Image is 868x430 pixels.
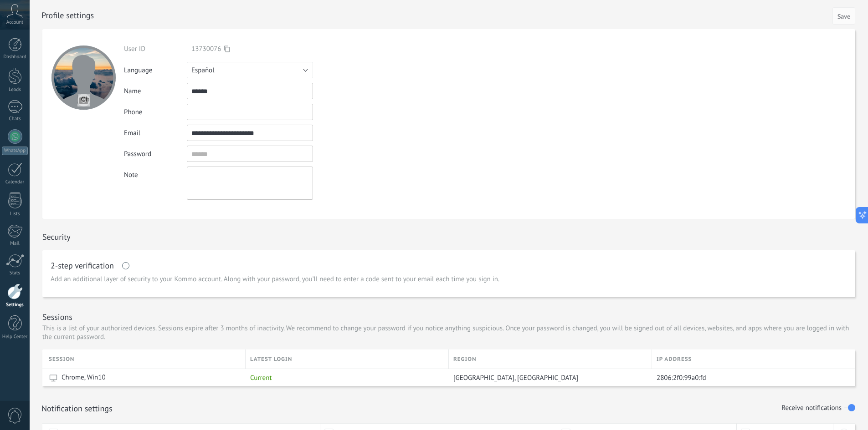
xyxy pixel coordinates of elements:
[449,349,652,369] div: Region
[837,13,850,20] span: Save
[62,373,106,382] span: Chrome, Win10
[42,324,855,341] p: This is a list of your authorized devices. Sessions expire after 3 months of inactivity. We recom...
[191,45,221,53] span: 13730076
[2,241,28,247] div: Mail
[42,312,72,322] h1: Sessions
[124,45,187,53] div: User ID
[2,179,28,185] div: Calendar
[187,62,313,78] button: Español
[124,108,187,116] div: Phone
[124,87,187,96] div: Name
[657,374,706,382] span: 2806:2f0:99a0:fd
[6,20,23,25] span: Account
[652,349,855,369] div: Ip address
[2,54,28,60] div: Dashboard
[2,302,28,308] div: Settings
[51,262,114,269] h1: 2-step verification
[49,349,245,369] div: Session
[42,232,71,242] h1: Security
[453,374,578,382] span: [GEOGRAPHIC_DATA], [GEOGRAPHIC_DATA]
[2,334,28,340] div: Help Center
[2,116,28,122] div: Chats
[124,129,187,137] div: Email
[51,275,499,284] span: Add an additional layer of security to your Kommo account. Along with your password, you’ll need ...
[246,349,448,369] div: Latest login
[2,87,28,93] div: Leads
[652,369,848,386] div: 2806:2f0:99a0:fd
[2,211,28,217] div: Lists
[250,374,272,382] span: Current
[781,405,842,412] h1: Receive notifications
[124,150,187,158] div: Password
[2,147,28,155] div: WhatsApp
[449,369,647,386] div: Mexico City, Mexico
[124,66,187,75] div: Language
[191,66,215,75] span: Español
[2,270,28,276] div: Stats
[832,7,855,25] button: Save
[124,167,187,179] div: Note
[41,403,113,414] h1: Notification settings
